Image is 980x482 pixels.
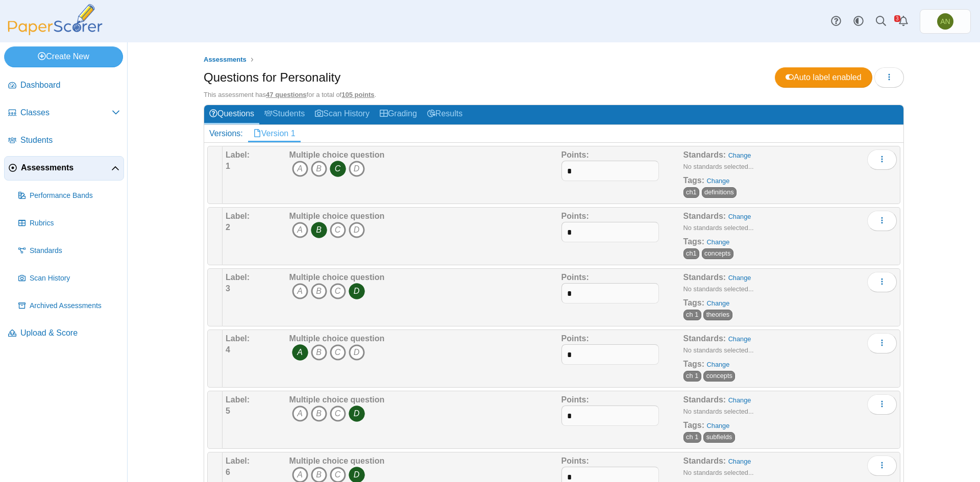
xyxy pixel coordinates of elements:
[4,73,124,98] a: Dashboard
[561,456,589,465] b: Points:
[330,222,346,238] i: C
[248,125,301,142] a: Version 1
[226,284,230,293] b: 3
[349,344,365,361] i: D
[867,455,897,476] button: More options
[292,161,308,177] i: A
[683,310,701,320] span: ch 1
[311,161,327,177] i: B
[226,162,230,170] b: 1
[292,222,308,238] i: A
[707,361,730,368] a: Change
[561,150,589,159] b: Points:
[310,105,375,124] a: Scan History
[703,310,732,320] span: theories
[30,218,120,229] span: Rubrics
[289,395,385,404] b: Multiple choice question
[683,187,700,197] span: ch1
[330,344,346,361] i: C
[289,334,385,343] b: Multiple choice question
[920,9,971,34] a: Abby Nance
[867,149,897,170] button: More options
[683,176,704,185] b: Tags:
[683,395,726,404] b: Standards:
[311,283,327,299] i: B
[375,105,422,124] a: Grading
[775,67,872,88] a: Auto label enabled
[786,73,862,82] span: Auto label enabled
[683,456,726,465] b: Standards:
[702,187,737,197] span: definitions
[14,294,124,318] a: Archived Assessments
[4,101,124,125] a: Classes
[349,283,365,299] i: D
[4,46,123,67] a: Create New
[867,333,897,353] button: More options
[683,334,726,343] b: Standards:
[683,248,700,259] span: ch1
[292,283,308,299] i: A
[728,213,751,220] a: Change
[204,56,247,63] span: Assessments
[728,335,751,343] a: Change
[940,18,950,25] span: Abby Nance
[683,163,754,170] small: No standards selected...
[683,298,704,307] b: Tags:
[707,299,730,307] a: Change
[683,212,726,220] b: Standards:
[259,105,310,124] a: Students
[266,91,306,98] u: 47 questions
[937,13,953,30] span: Abby Nance
[204,90,904,99] div: This assessment has for a total of .
[226,334,250,343] b: Label:
[226,212,250,220] b: Label:
[867,394,897,415] button: More options
[330,283,346,299] i: C
[330,405,346,422] i: C
[21,162,111,173] span: Assessments
[707,238,730,246] a: Change
[341,91,374,98] u: 105 points
[4,129,124,153] a: Students
[561,273,589,282] b: Points:
[30,191,120,201] span: Performance Bands
[20,327,120,339] span: Upload & Score
[20,135,120,146] span: Students
[683,360,704,368] b: Tags:
[867,211,897,231] button: More options
[226,273,250,282] b: Label:
[4,156,124,181] a: Assessments
[728,458,751,465] a: Change
[683,371,701,381] span: ch 1
[14,184,124,208] a: Performance Bands
[728,274,751,282] a: Change
[30,301,120,311] span: Archived Assessments
[311,405,327,422] i: B
[14,211,124,236] a: Rubrics
[892,10,915,33] a: Alerts
[683,469,754,476] small: No standards selected...
[683,408,754,415] small: No standards selected...
[422,105,468,124] a: Results
[561,395,589,404] b: Points:
[226,456,250,465] b: Label:
[14,239,124,263] a: Standards
[20,80,120,91] span: Dashboard
[707,422,730,429] a: Change
[201,54,249,66] a: Assessments
[683,224,754,232] small: No standards selected...
[728,396,751,404] a: Change
[703,371,735,381] span: concepts
[226,345,230,354] b: 4
[204,125,248,142] div: Versions:
[292,344,308,361] i: A
[683,346,754,354] small: No standards selected...
[311,344,327,361] i: B
[561,334,589,343] b: Points:
[349,161,365,177] i: D
[703,432,734,442] span: subfields
[4,321,124,346] a: Upload & Score
[330,161,346,177] i: C
[289,456,385,465] b: Multiple choice question
[561,212,589,220] b: Points:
